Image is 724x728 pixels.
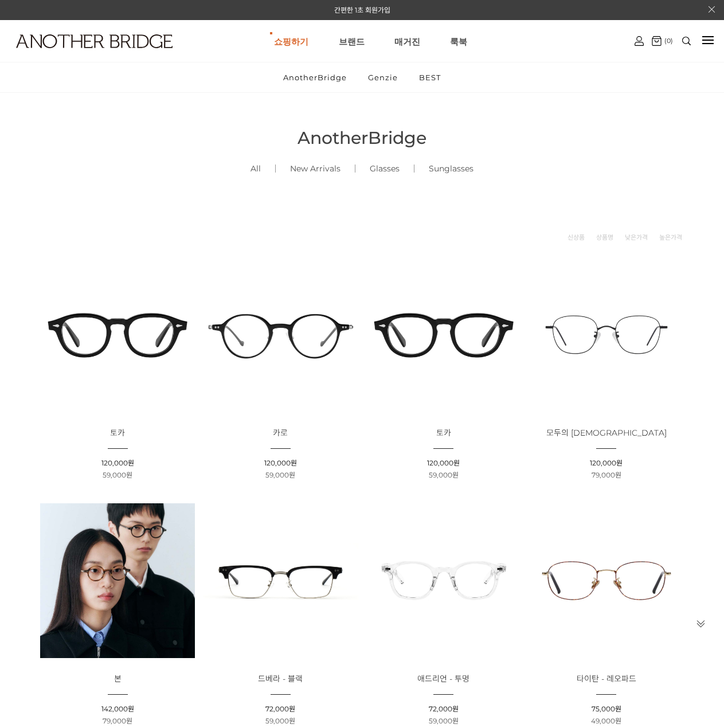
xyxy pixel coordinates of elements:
a: 매거진 [394,21,420,62]
span: 타이탄 - 레오파드 [577,674,636,684]
img: search [682,37,691,45]
img: 토카 아세테이트 안경 - 다양한 스타일에 맞는 뿔테 안경 이미지 [366,257,521,412]
span: 59,000원 [265,717,295,725]
span: 72,000원 [429,704,459,713]
img: 카로 - 감각적인 디자인의 패션 아이템 이미지 [203,257,358,412]
span: 120,000원 [590,459,623,467]
a: 토카 [110,429,125,437]
span: 79,000원 [592,471,621,479]
a: (0) [652,36,673,46]
a: 쇼핑하기 [274,21,308,62]
span: 142,000원 [101,704,134,713]
span: 모두의 [DEMOGRAPHIC_DATA] [546,428,667,438]
span: 49,000원 [591,717,621,725]
a: New Arrivals [276,149,355,188]
span: 토카 [436,428,451,438]
a: 카로 [273,429,288,437]
a: 간편한 1초 회원가입 [334,6,390,14]
span: 59,000원 [429,717,459,725]
span: 79,000원 [103,717,132,725]
a: 상품명 [596,232,613,243]
a: 룩북 [450,21,467,62]
img: 타이탄 - 레오파드 고급 안경 이미지 - 독특한 레오파드 패턴의 스타일리시한 디자인 [529,503,684,658]
span: 드베라 - 블랙 [258,674,303,684]
a: All [236,149,275,188]
span: 59,000원 [265,471,295,479]
a: Genzie [358,62,408,92]
a: 애드리언 - 투명 [417,675,469,683]
a: Glasses [355,149,414,188]
img: 드베라 - 블랙 안경, 트렌디한 블랙 프레임 이미지 [203,503,358,658]
span: 59,000원 [429,471,459,479]
span: 본 [114,674,122,684]
a: Sunglasses [414,149,488,188]
span: 75,000원 [592,704,621,713]
img: cart [635,36,644,46]
a: 타이탄 - 레오파드 [577,675,636,683]
span: 애드리언 - 투명 [417,674,469,684]
a: BEST [409,62,451,92]
a: AnotherBridge [273,62,357,92]
a: 낮은가격 [625,232,648,243]
a: 드베라 - 블랙 [258,675,303,683]
span: 72,000원 [265,704,295,713]
a: 본 [114,675,122,683]
img: 애드리언 - 투명 안경, 패셔너블 아이웨어 이미지 [366,503,521,658]
a: logo [6,34,114,76]
a: 브랜드 [339,21,365,62]
img: cart [652,36,662,46]
span: 카로 [273,428,288,438]
img: 본 - 동그란 렌즈로 돋보이는 아세테이트 안경 이미지 [40,503,195,658]
a: 높은가격 [659,232,682,243]
img: logo [16,34,173,48]
a: 신상품 [568,232,585,243]
span: 120,000원 [264,459,297,467]
span: 토카 [110,428,125,438]
a: 토카 [436,429,451,437]
img: 토카 아세테이트 뿔테 안경 이미지 [40,257,195,412]
span: 120,000원 [101,459,134,467]
span: 120,000원 [427,459,460,467]
span: AnotherBridge [298,127,426,148]
span: (0) [662,37,673,45]
a: 모두의 [DEMOGRAPHIC_DATA] [546,429,667,437]
span: 59,000원 [103,471,132,479]
img: 모두의 안경 - 다양한 크기에 맞춘 다용도 디자인 이미지 [529,257,684,412]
